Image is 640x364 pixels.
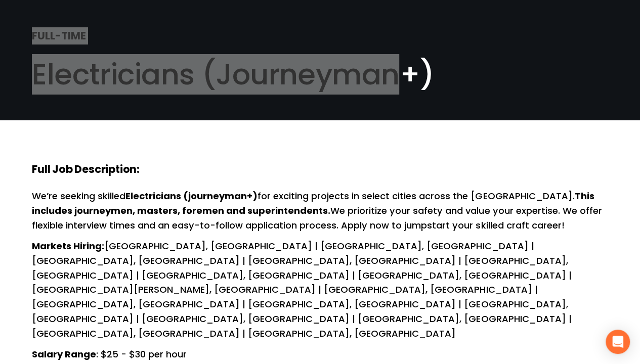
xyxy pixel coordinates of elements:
strong: FULL-TIME [32,28,86,43]
strong: Markets Hiring: [32,240,104,252]
p: : $25 - $30 per hour [32,347,608,362]
strong: Salary Range [32,348,96,360]
p: We’re seeking skilled for exciting projects in select cities across the [GEOGRAPHIC_DATA]. We pri... [32,189,608,233]
strong: Full Job Description: [32,162,140,176]
p: [GEOGRAPHIC_DATA], [GEOGRAPHIC_DATA] | [GEOGRAPHIC_DATA], [GEOGRAPHIC_DATA] | [GEOGRAPHIC_DATA], ... [32,239,608,341]
strong: This includes journeymen, masters, foremen and superintendents. [32,190,596,217]
span: Electricians (Journeyman+) [32,54,434,95]
strong: Electricians (journeyman+) [125,190,258,202]
div: Open Intercom Messenger [606,330,630,354]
